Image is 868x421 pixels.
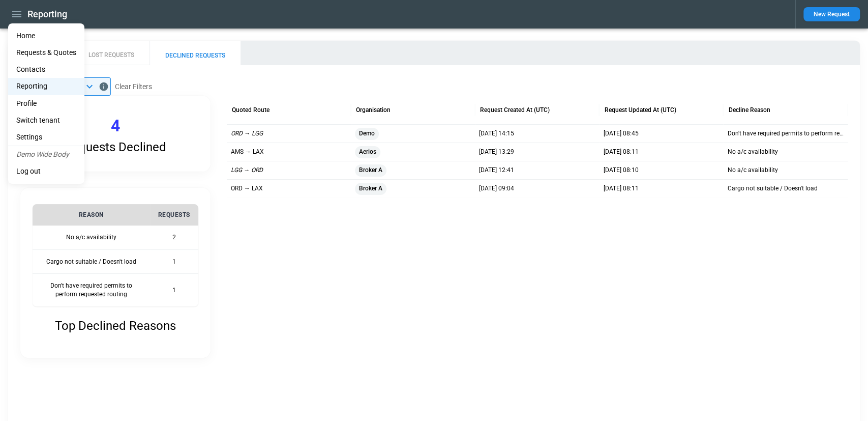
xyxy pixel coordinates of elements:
li: Demo Wide Body [8,146,84,163]
a: Reporting [8,78,84,95]
a: Requests & Quotes [8,44,84,61]
li: Log out [8,163,84,180]
a: Contacts [8,61,84,78]
li: Switch tenant [8,112,84,129]
a: Profile [8,95,84,112]
a: Home [8,27,84,44]
a: Settings [8,129,84,146]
